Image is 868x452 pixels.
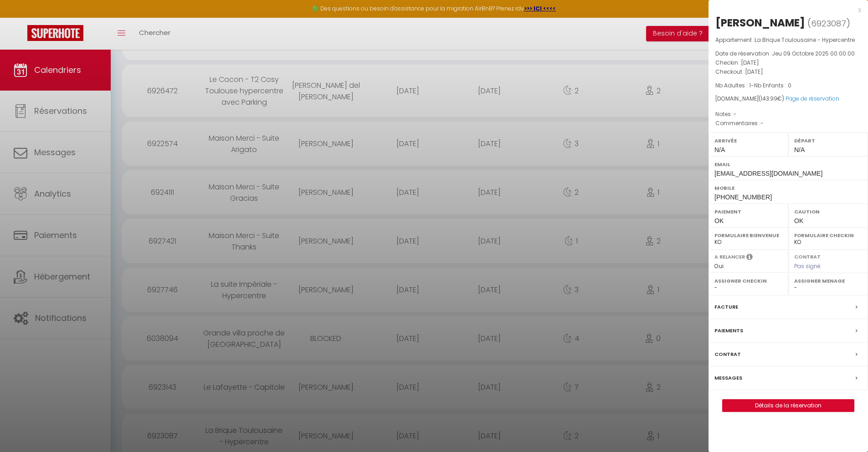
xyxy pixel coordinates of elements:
label: Paiement [714,207,782,216]
span: [PHONE_NUMBER] [714,193,772,201]
i: Sélectionner OUI si vous souhaiter envoyer les séquences de messages post-checkout [746,253,753,263]
label: Contrat [794,253,821,259]
p: Appartement : [715,36,861,45]
div: [DOMAIN_NAME] [715,95,861,103]
span: Nb Adultes : 1 [715,81,751,89]
label: Caution [794,207,862,216]
span: ( €) [759,95,784,102]
label: Formulaire Bienvenue [714,231,782,240]
label: Mobile [714,183,862,193]
label: Contrat [714,350,741,359]
p: Commentaires : [715,119,861,128]
span: [EMAIL_ADDRESS][DOMAIN_NAME] [714,170,822,177]
span: Jeu 09 Octobre 2025 00:00:00 [772,50,855,57]
span: [DATE] [745,68,763,76]
p: - [715,81,861,90]
div: x [709,5,861,15]
label: Départ [794,136,862,145]
span: Nb Enfants : 0 [754,81,791,89]
span: 143.99 [761,95,777,102]
label: Formulaire Checkin [794,231,862,240]
p: Notes : [715,110,861,119]
label: Assigner Menage [794,276,862,285]
span: OK [714,217,724,224]
label: Facture [714,302,738,312]
span: N/A [714,146,725,153]
p: Checkout : [715,67,861,76]
span: - [734,110,737,118]
p: Date de réservation : [715,49,861,58]
p: Checkin : [715,58,861,67]
a: Page de réservation [786,95,839,102]
span: 6923087 [811,18,846,29]
div: [PERSON_NAME] [715,15,805,30]
label: Arrivée [714,136,782,145]
span: ( ) [807,17,850,30]
span: [DATE] [741,59,759,66]
span: - [760,119,764,127]
span: La Brique Toulousaine - Hypercentre [755,36,855,44]
label: Assigner Checkin [714,276,782,285]
span: Pas signé [794,262,821,270]
a: Détails de la réservation [723,400,854,411]
label: Email [714,160,862,169]
label: A relancer [714,253,745,261]
button: Détails de la réservation [722,399,854,412]
span: OK [794,217,803,224]
label: Paiements [714,326,743,335]
span: N/A [794,146,805,153]
label: Messages [714,373,742,383]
